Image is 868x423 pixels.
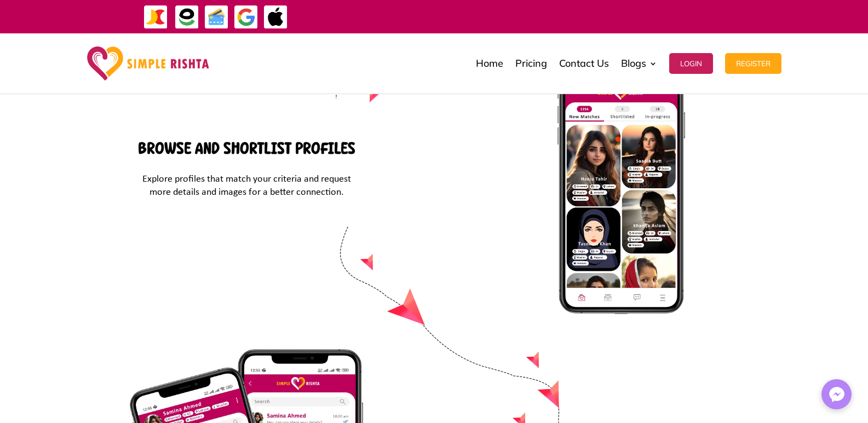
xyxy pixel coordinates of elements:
[263,5,288,30] img: ApplePay-icon
[725,53,781,74] button: Register
[143,5,168,30] img: JazzCash-icon
[725,36,781,91] a: Register
[826,384,848,405] img: Messenger
[559,36,609,91] a: Contact Us
[669,36,713,91] a: Login
[515,36,547,91] a: Pricing
[621,36,657,91] a: Blogs
[138,139,355,158] strong: Browse and Shortlist Profiles
[175,5,199,30] img: EasyPaisa-icon
[557,59,685,315] img: Browse-and-Shortlist-Profiles
[669,53,713,74] button: Login
[476,36,503,91] a: Home
[142,174,351,198] span: Explore profiles that match your criteria and request more details and images for a better connec...
[234,5,258,30] img: GooglePay-icon
[204,5,229,30] img: Credit Cards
